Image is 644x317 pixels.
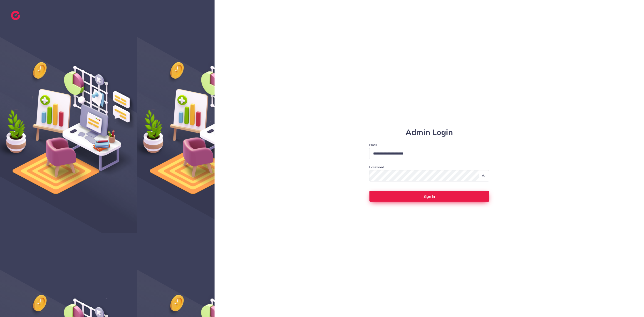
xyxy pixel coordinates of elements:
img: logo [11,11,20,20]
label: Email [369,142,490,147]
label: Password [369,165,384,169]
button: Sign In [369,191,490,202]
span: Sign In [424,195,435,198]
h1: Admin Login [369,128,490,137]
